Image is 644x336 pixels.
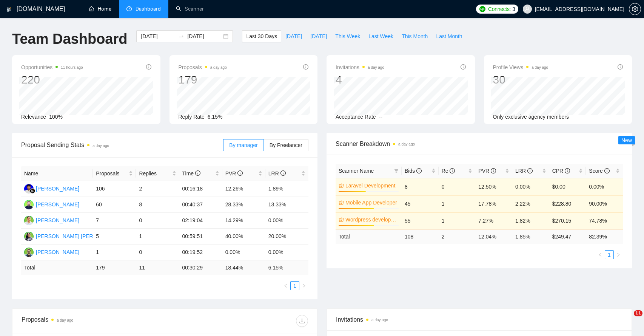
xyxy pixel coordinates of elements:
[179,197,222,213] td: 00:40:37
[24,216,34,225] img: AC
[136,213,179,229] td: 0
[552,168,570,174] span: CPR
[586,229,623,244] td: 82.39 %
[24,217,79,223] a: AC[PERSON_NAME]
[493,73,548,87] div: 30
[222,245,265,260] td: 0.00%
[24,201,79,207] a: SK[PERSON_NAME]
[439,195,476,212] td: 1
[136,6,161,12] span: Dashboard
[36,248,79,256] div: [PERSON_NAME]
[281,30,306,42] button: [DATE]
[182,170,200,177] span: Time
[281,281,290,290] button: left
[265,229,308,245] td: 20.00%
[36,232,124,240] div: [PERSON_NAME] [PERSON_NAME]
[141,32,175,40] input: Start date
[291,282,299,290] a: 1
[310,32,327,40] span: [DATE]
[136,181,179,197] td: 2
[222,229,265,245] td: 40.00%
[24,248,34,257] img: NK
[179,229,222,245] td: 00:59:51
[397,30,432,42] button: This Month
[179,114,205,120] span: Reply Rate
[604,168,610,173] span: info-circle
[394,169,399,173] span: filter
[57,318,73,322] time: a day ago
[93,229,136,245] td: 5
[229,142,257,148] span: By manager
[586,195,623,212] td: 90.00%
[345,181,397,190] a: Laravel Development
[268,170,286,177] span: LRR
[179,181,222,197] td: 00:16:18
[512,195,549,212] td: 2.22%
[439,212,476,229] td: 1
[146,64,151,70] span: info-circle
[336,139,623,149] span: Scanner Breakdown
[139,169,170,178] span: Replies
[618,64,623,70] span: info-circle
[136,197,179,213] td: 8
[398,142,415,146] time: a day ago
[49,114,63,120] span: 100%
[179,260,222,275] td: 00:30:29
[621,137,632,143] span: New
[93,166,136,181] th: Proposals
[22,315,165,327] div: Proposals
[136,166,179,181] th: Replies
[402,178,439,195] td: 8
[629,3,641,15] button: setting
[393,165,400,177] span: filter
[512,5,515,13] span: 3
[549,229,586,244] td: $ 249.47
[339,200,344,205] span: crown
[61,65,83,70] time: 11 hours ago
[302,283,306,288] span: right
[549,212,586,229] td: $270.15
[179,73,227,87] div: 179
[618,310,636,328] iframe: Intercom live chat
[371,318,388,322] time: a day ago
[179,213,222,229] td: 02:19:04
[475,178,512,195] td: 12.50%
[493,114,569,120] span: Only exclusive agency members
[21,114,46,120] span: Relevance
[24,249,79,255] a: NK[PERSON_NAME]
[136,229,179,245] td: 1
[402,229,439,244] td: 108
[96,169,127,178] span: Proposals
[299,281,308,290] li: Next Page
[285,32,302,40] span: [DATE]
[24,185,79,191] a: FR[PERSON_NAME]
[402,32,428,40] span: This Month
[616,252,621,257] span: right
[195,170,200,176] span: info-circle
[270,142,302,148] span: By Freelancer
[589,168,609,174] span: Score
[532,65,548,70] time: a day ago
[225,170,243,177] span: PVR
[549,195,586,212] td: $228.80
[512,229,549,244] td: 1.85 %
[586,178,623,195] td: 0.00%
[179,245,222,260] td: 00:19:52
[598,252,602,257] span: left
[368,32,393,40] span: Last Week
[614,250,623,259] li: Next Page
[89,6,111,12] a: homeHome
[629,6,641,12] span: setting
[475,195,512,212] td: 17.78%
[136,260,179,275] td: 11
[281,281,290,290] li: Previous Page
[24,200,34,209] img: SK
[416,168,422,173] span: info-circle
[265,181,308,197] td: 1.89%
[614,250,623,259] button: right
[246,32,277,40] span: Last 30 Days
[336,229,402,244] td: Total
[525,6,530,12] span: user
[339,183,344,188] span: crown
[93,213,136,229] td: 7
